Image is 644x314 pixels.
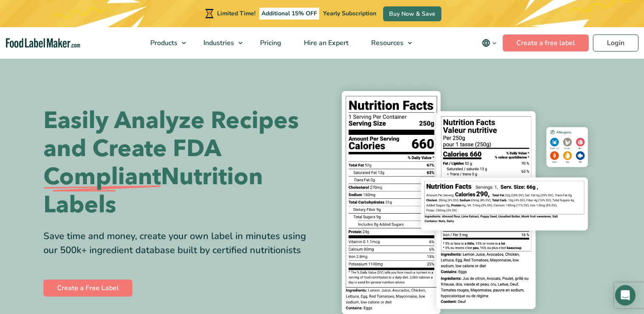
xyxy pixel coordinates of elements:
span: Compliant [43,163,161,191]
a: Buy Now & Save [383,6,441,21]
a: Industries [192,27,247,59]
span: Yearly Subscription [323,9,376,17]
span: Additional 15% OFF [259,8,319,20]
a: Login [593,34,638,51]
span: Pricing [258,38,282,48]
a: Pricing [249,27,291,59]
a: Hire an Expert [293,27,358,59]
a: Products [139,27,190,59]
div: Save time and money, create your own label in minutes using our 500k+ ingredient database built b... [43,229,316,257]
span: Resources [369,38,404,48]
span: Hire an Expert [301,38,349,48]
span: Limited Time! [217,9,255,17]
h1: Easily Analyze Recipes and Create FDA Nutrition Labels [43,107,316,219]
span: Products [148,38,178,48]
span: Industries [201,38,235,48]
a: Create a free label [503,34,589,51]
div: Open Intercom Messenger [615,285,635,305]
a: Resources [360,27,416,59]
a: Create a Free Label [43,280,132,297]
